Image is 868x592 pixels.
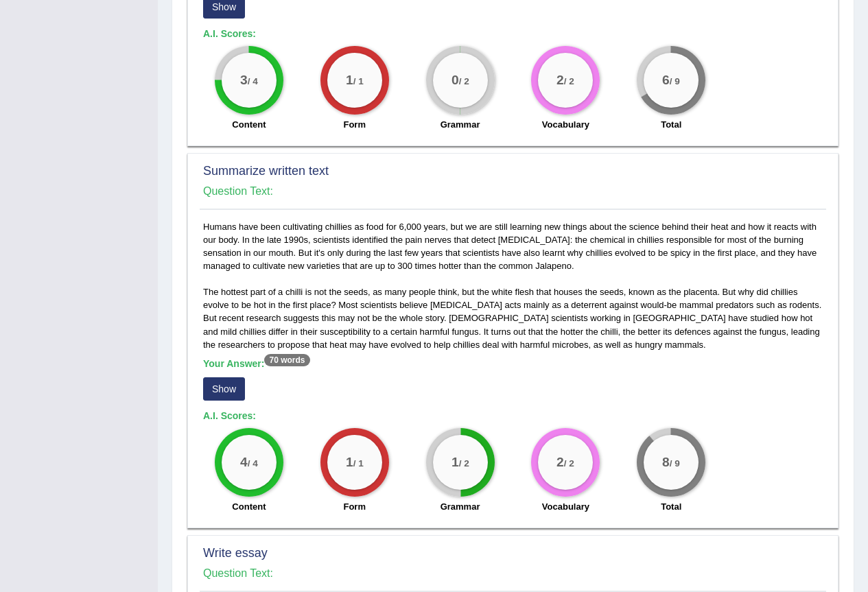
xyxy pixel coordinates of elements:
[670,459,680,469] small: / 9
[346,73,353,88] big: 1
[542,500,589,513] label: Vocabulary
[203,567,823,580] h4: Question Text:
[240,73,248,88] big: 3
[451,73,459,88] big: 0
[203,185,823,198] h4: Question Text:
[353,459,364,469] small: / 1
[556,73,564,88] big: 2
[670,76,680,86] small: / 9
[203,28,256,39] b: A.I. Scores:
[203,358,310,369] b: Your Answer:
[556,455,564,470] big: 2
[458,76,469,86] small: / 2
[203,410,256,421] b: A.I. Scores:
[232,118,266,131] label: Content
[662,455,670,470] big: 8
[441,118,480,131] label: Grammar
[662,73,670,88] big: 6
[346,455,353,470] big: 1
[248,459,258,469] small: / 4
[203,547,823,560] h2: Write essay
[343,118,366,131] label: Form
[264,354,309,366] sup: 70 words
[564,459,574,469] small: / 2
[232,500,266,513] label: Content
[542,118,589,131] label: Vocabulary
[248,76,258,86] small: / 4
[661,118,681,131] label: Total
[343,500,366,513] label: Form
[564,76,574,86] small: / 2
[458,459,469,469] small: / 2
[200,220,826,521] div: Humans have been cultivating chillies as food for 6,000 years, but we are still learning new thin...
[451,455,459,470] big: 1
[661,500,681,513] label: Total
[203,377,245,401] button: Show
[240,455,248,470] big: 4
[203,165,823,178] h2: Summarize written text
[441,500,480,513] label: Grammar
[353,76,364,86] small: / 1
